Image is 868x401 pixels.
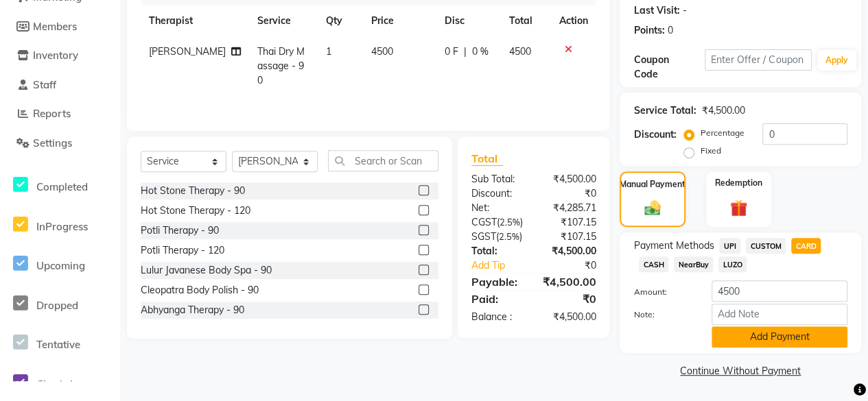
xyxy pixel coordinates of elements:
label: Note: [623,308,701,321]
span: [PERSON_NAME] [149,45,226,58]
label: Percentage [700,127,744,139]
span: Completed [36,180,88,193]
div: 0 [667,23,672,38]
div: ₹107.15 [534,215,607,230]
span: Thai Dry Massage - 90 [257,45,305,86]
a: Inventory [3,48,117,64]
div: Net: [461,201,534,215]
div: ₹0 [546,258,606,273]
span: LUZO [718,256,747,272]
span: Staff [33,78,56,91]
label: Amount: [623,286,701,298]
div: Points: [633,23,664,38]
span: 2.5% [499,231,519,242]
div: ₹0 [534,291,607,307]
div: Balance : [461,310,534,324]
span: 1 [326,45,331,58]
div: Cleopatra Body Polish - 90 [141,283,259,297]
div: ₹4,500.00 [534,244,607,258]
th: Disc [436,5,501,36]
label: Manual Payment [620,178,685,191]
th: Qty [318,5,363,36]
a: Add Tip [461,258,546,273]
img: _gift.svg [725,197,753,219]
button: Apply [817,50,856,71]
div: Total: [461,244,534,258]
th: Therapist [141,5,249,36]
a: Reports [3,106,117,122]
div: Coupon Code [633,53,705,82]
span: Upcoming [36,259,85,272]
th: Price [363,5,436,36]
div: ₹4,500.00 [701,104,744,118]
th: Total [501,5,551,36]
div: ( ) [461,215,534,230]
span: NearBuy [674,256,713,272]
div: ₹4,500.00 [532,274,606,290]
span: 0 F [445,45,458,59]
div: Service Total: [633,104,696,118]
div: ( ) [461,230,534,244]
div: Paid: [461,291,534,307]
span: UPI [719,238,740,254]
span: Total [471,151,503,166]
span: 4500 [371,45,393,58]
div: - [682,3,686,18]
span: Inventory [33,49,78,62]
div: ₹107.15 [534,230,607,244]
input: Search or Scan [328,150,438,171]
div: ₹4,500.00 [534,172,607,186]
span: 2.5% [500,217,520,228]
div: Payable: [461,274,532,290]
div: Discount: [461,186,534,201]
span: Tentative [36,338,80,351]
div: Sub Total: [461,172,534,186]
input: Enter Offer / Coupon Code [705,49,812,71]
label: Fixed [700,145,720,157]
span: CARD [791,238,821,254]
span: Dropped [36,299,78,312]
div: ₹0 [534,186,607,201]
span: Payment Methods [633,239,714,253]
div: Last Visit: [633,3,679,18]
a: Continue Without Payment [622,364,858,378]
div: Lulur Javanese Body Spa - 90 [141,263,272,278]
span: Reports [33,107,71,120]
input: Amount [712,280,847,302]
div: Potli Therapy - 120 [141,243,224,258]
span: InProgress [36,220,88,233]
span: Check-In [36,378,79,391]
div: ₹4,500.00 [534,310,607,324]
th: Action [550,5,596,36]
div: Potli Therapy - 90 [141,223,219,238]
span: | [464,45,467,59]
div: Hot Stone Therapy - 90 [141,184,245,198]
span: Members [33,20,77,33]
div: Hot Stone Therapy - 120 [141,204,250,218]
span: Settings [33,136,72,149]
th: Service [249,5,318,36]
a: Members [3,19,117,35]
div: ₹4,285.71 [534,201,607,215]
a: Settings [3,136,117,151]
label: Redemption [715,177,762,189]
div: Discount: [633,127,676,142]
a: Staff [3,77,117,93]
span: 0 % [472,45,489,59]
span: 4500 [509,45,531,58]
input: Add Note [712,304,847,325]
span: CASH [639,256,668,272]
div: Abhyanga Therapy - 90 [141,303,244,317]
img: _cash.svg [640,199,666,217]
button: Add Payment [712,326,847,348]
span: CUSTOM [746,238,786,254]
span: CGST [471,216,497,228]
span: SGST [471,230,496,243]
